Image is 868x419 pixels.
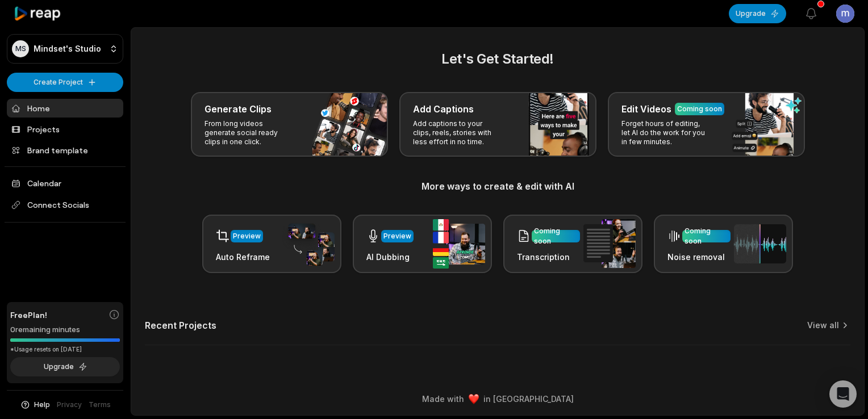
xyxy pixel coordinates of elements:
[383,231,411,241] div: Preview
[621,119,710,146] p: Forget hours of editing, let AI do the work for you in few minutes.
[829,380,857,408] div: Open Intercom Messenger
[677,104,722,114] div: Coming soon
[12,40,29,57] div: MS
[7,195,123,215] span: Connect Socials
[10,309,47,321] span: Free Plan!
[413,119,501,146] p: Add captions to your clips, reels, stories with less effort in no time.
[667,251,731,263] h3: Noise removal
[469,394,479,404] img: heart emoji
[583,219,636,268] img: transcription.png
[205,102,272,116] h3: Generate Clips
[145,49,850,69] h2: Let's Get Started!
[10,324,120,336] div: 0 remaining minutes
[216,251,270,263] h3: Auto Reframe
[145,179,850,193] h3: More ways to create & edit with AI
[517,251,580,263] h3: Transcription
[89,400,111,410] a: Terms
[413,102,474,116] h3: Add Captions
[145,320,216,331] h2: Recent Projects
[282,222,335,266] img: auto_reframe.png
[10,357,120,376] button: Upgrade
[366,251,414,263] h3: AI Dubbing
[729,4,786,23] button: Upgrade
[433,219,485,269] img: ai_dubbing.png
[807,320,839,331] a: View all
[7,120,123,139] a: Projects
[534,226,578,246] div: Coming soon
[7,174,123,192] a: Calendar
[685,226,728,246] div: Coming soon
[734,224,786,263] img: noise_removal.png
[233,231,261,241] div: Preview
[621,102,671,116] h3: Edit Videos
[34,44,101,54] p: Mindset's Studio
[20,400,50,410] button: Help
[141,393,854,405] div: Made with in [GEOGRAPHIC_DATA]
[34,400,50,410] span: Help
[7,141,123,160] a: Brand template
[205,119,293,146] p: From long videos generate social ready clips in one click.
[10,345,120,354] div: *Usage resets on [DATE]
[57,400,82,410] a: Privacy
[7,99,123,118] a: Home
[7,73,123,92] button: Create Project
